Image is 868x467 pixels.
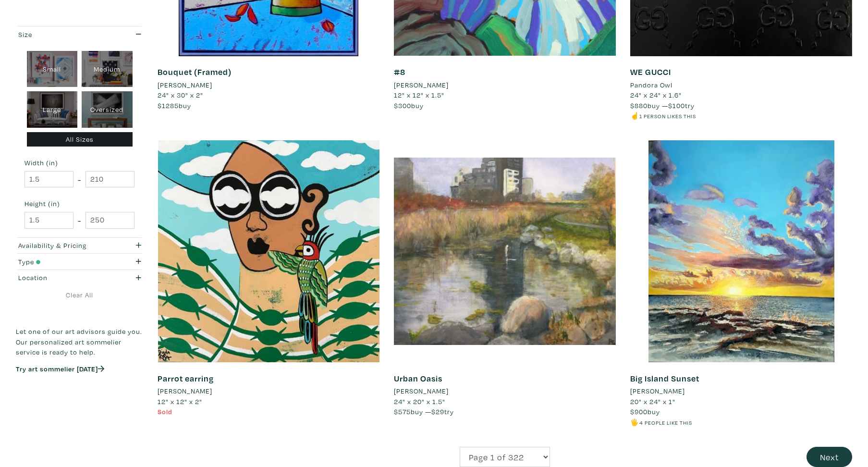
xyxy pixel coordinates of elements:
small: 4 people like this [639,419,692,426]
div: Type [18,257,107,267]
div: Medium [82,51,133,87]
a: [PERSON_NAME] [158,80,379,90]
span: - [78,173,81,186]
small: Height (in) [24,200,134,207]
li: ☝️ [630,111,852,121]
span: $29 [431,407,444,416]
div: Small [27,51,78,87]
a: [PERSON_NAME] [630,386,852,396]
a: Pandora Owl [630,80,852,90]
small: Width (in) [24,160,134,166]
small: 1 person likes this [639,112,696,120]
a: WE GUCCI [630,66,671,77]
iframe: Customer reviews powered by Trustpilot [16,383,143,404]
li: Pandora Owl [630,80,672,90]
div: All Sizes [27,132,133,147]
button: Size [16,26,143,42]
li: [PERSON_NAME] [394,80,449,90]
a: Big Island Sunset [630,373,699,384]
a: [PERSON_NAME] [394,80,616,90]
span: 24" x 20" x 1.5" [394,397,445,406]
button: Type [16,254,143,270]
div: Availability & Pricing [18,240,107,251]
div: Location [18,272,107,283]
span: 12" x 12" x 1.5" [394,90,444,99]
a: Urban Oasis [394,373,442,384]
span: $1285 [158,101,179,110]
a: Bouquet (Framed) [158,66,232,77]
span: 24" x 30" x 2" [158,90,203,99]
div: Size [18,29,107,40]
a: #8 [394,66,405,77]
a: Parrot earring [158,373,214,384]
li: [PERSON_NAME] [394,386,449,396]
button: Location [16,270,143,286]
li: [PERSON_NAME] [158,80,212,90]
a: Clear All [16,290,143,300]
li: [PERSON_NAME] [158,386,212,396]
span: 24" x 24" x 1.6" [630,90,682,99]
span: $880 [630,101,648,110]
span: 12" x 12" x 2" [158,397,202,406]
li: [PERSON_NAME] [630,386,685,396]
div: Large [27,91,78,128]
a: Try art sommelier [DATE] [16,364,104,373]
a: [PERSON_NAME] [394,386,616,396]
span: $575 [394,407,411,416]
span: buy [630,407,660,416]
span: buy — try [394,407,454,416]
span: 20" x 24" x 1" [630,397,675,406]
span: Sold [158,407,172,416]
p: Let one of our art advisors guide you. Our personalized art sommelier service is ready to help. [16,326,143,357]
span: $900 [630,407,648,416]
span: buy [158,101,191,110]
button: Availability & Pricing [16,238,143,254]
div: Oversized [82,91,133,128]
span: $300 [394,101,411,110]
span: $100 [668,101,685,110]
a: [PERSON_NAME] [158,386,379,396]
li: 🖐️ [630,417,852,428]
span: buy — try [630,101,695,110]
span: - [78,214,81,227]
span: buy [394,101,424,110]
